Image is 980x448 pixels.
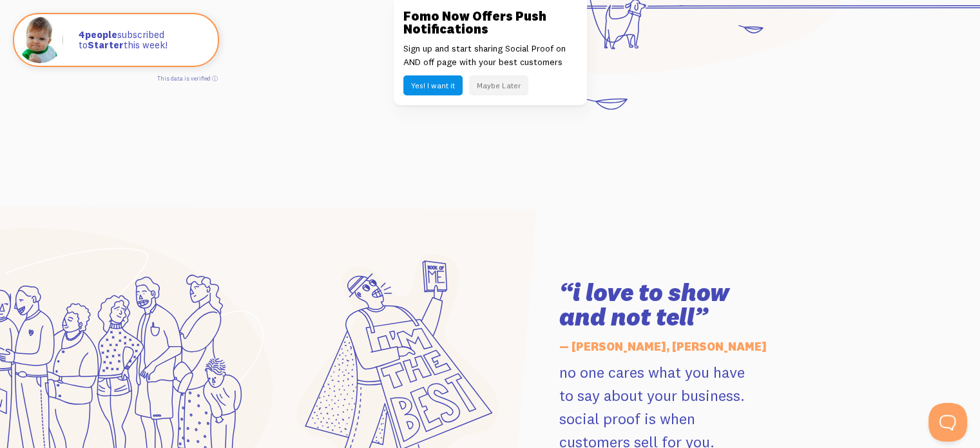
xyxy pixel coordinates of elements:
button: Yes! I want it [403,75,463,95]
iframe: Help Scout Beacon - Open [928,403,967,442]
button: Maybe Later [469,75,528,95]
strong: people [79,28,117,41]
img: Fomo [17,17,63,63]
a: This data is verified ⓘ [157,75,218,82]
h3: “i love to show and not tell” [559,280,850,329]
strong: Starter [88,39,124,51]
p: subscribed to this week! [79,30,205,51]
h3: Fomo Now Offers Push Notifications [403,10,577,35]
h5: — [PERSON_NAME], [PERSON_NAME] [559,333,850,360]
p: Sign up and start sharing Social Proof on AND off page with your best customers [403,42,577,69]
span: 4 [79,30,85,41]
